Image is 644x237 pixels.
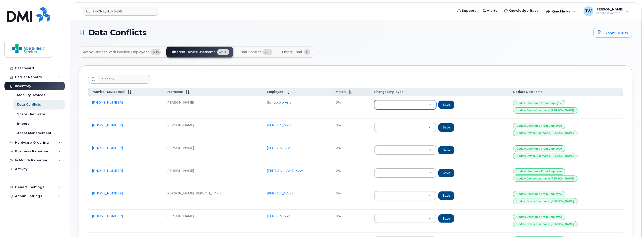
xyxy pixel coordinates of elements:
[162,164,263,187] td: [PERSON_NAME]
[332,96,370,119] td: 0%
[267,146,295,150] a: [PERSON_NAME]
[513,100,565,106] button: Update Username from Employee
[332,164,370,187] td: 0%
[513,153,578,159] button: Update Device Username [PERSON_NAME]
[513,168,565,175] button: Update Username from Employee
[332,141,370,164] td: 0%
[239,50,261,54] span: Email Conflict
[438,191,454,200] button: Save
[438,146,454,155] button: Save
[438,101,454,109] button: Save
[267,214,295,218] a: [PERSON_NAME]
[162,210,263,232] td: [PERSON_NAME]
[166,90,183,94] span: Username
[92,146,123,150] a: [PHONE_NUMBER]
[513,130,578,136] button: Update Device Username [PERSON_NAME]
[332,210,370,232] td: 0%
[513,107,578,114] button: Update Device Username [PERSON_NAME]
[162,187,263,210] td: [PERSON_NAME] [PERSON_NAME]
[513,123,565,129] button: Update Username from Employee
[513,221,578,227] button: Update Device Username [PERSON_NAME]
[267,100,291,104] a: Songololo Hills
[438,169,454,177] button: Save
[374,90,403,94] span: Change Employee
[98,75,150,84] input: Search...
[332,187,370,210] td: 0%
[83,50,149,54] span: Active Devices with Inactive Employees
[162,96,263,119] td: [PERSON_NAME]
[92,100,123,104] a: [PHONE_NUMBER]
[282,50,303,54] span: Empty Email
[92,191,123,195] a: [PHONE_NUMBER]
[262,49,272,55] span: 725
[162,119,263,141] td: [PERSON_NAME]
[267,169,303,173] a: [PERSON_NAME] Kew
[267,90,283,94] span: Employee
[513,176,578,182] button: Update Device Username [PERSON_NAME]
[336,90,346,94] span: Match
[162,141,263,164] td: [PERSON_NAME]
[332,119,370,141] td: 0%
[92,123,123,127] a: [PHONE_NUMBER]
[438,214,454,223] button: Save
[513,214,565,220] button: Update Username from Employee
[151,49,161,55] span: 495
[88,29,147,36] span: Data Conflicts
[267,191,295,195] a: [PERSON_NAME]
[304,49,310,55] span: 6
[92,169,123,173] a: [PHONE_NUMBER]
[438,123,454,132] button: Save
[267,123,295,127] a: [PERSON_NAME]
[513,90,542,94] span: Update Username
[513,198,578,204] button: Update Device Username [PERSON_NAME]
[593,28,632,38] a: Export to Xlsx
[513,145,565,152] button: Update Username from Employee
[92,214,123,218] a: [PHONE_NUMBER]
[92,90,125,94] span: Number, MDM Email
[513,191,565,197] button: Update Username from Employee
